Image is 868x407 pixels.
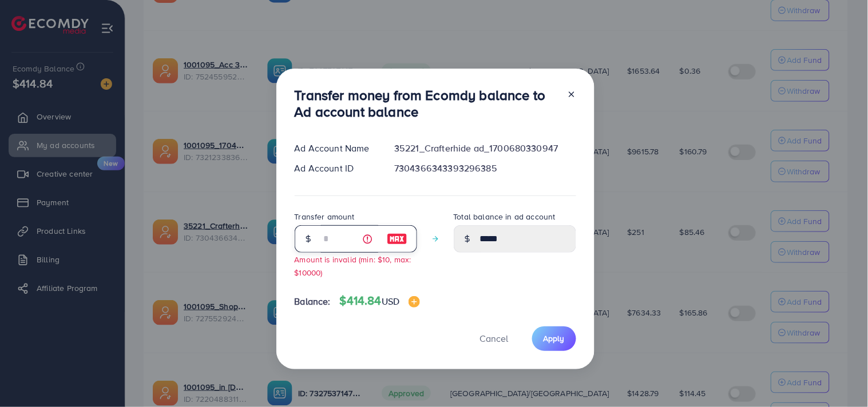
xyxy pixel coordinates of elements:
[295,87,558,120] h3: Transfer money from Ecomdy balance to Ad account balance
[466,326,523,351] button: Cancel
[286,162,386,175] div: Ad Account ID
[409,296,420,308] img: image
[480,332,509,345] span: Cancel
[385,162,585,175] div: 7304366343393296385
[295,254,411,278] small: Amount is invalid (min: $10, max: $10000)
[385,142,585,155] div: 35221_Crafterhide ad_1700680330947
[340,294,421,308] h4: $414.84
[382,295,399,308] span: USD
[532,326,576,351] button: Apply
[295,211,355,222] label: Transfer amount
[454,211,556,222] label: Total balance in ad account
[286,142,386,155] div: Ad Account Name
[387,232,407,246] img: image
[295,295,331,308] span: Balance:
[544,333,565,344] span: Apply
